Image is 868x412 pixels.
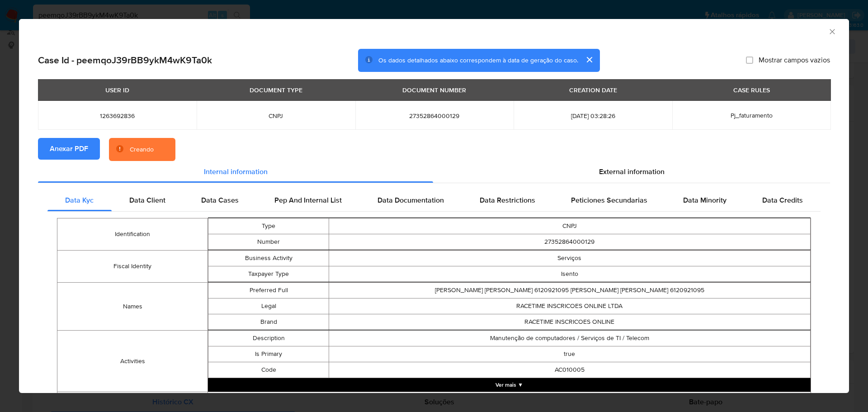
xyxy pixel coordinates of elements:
[19,19,849,393] div: closure-recommendation-modal
[130,145,154,154] div: Creando
[57,392,208,408] td: Primary Activity Code
[329,283,810,298] td: [PERSON_NAME] [PERSON_NAME] 6120921095 [PERSON_NAME] [PERSON_NAME] 6120921095
[564,82,623,98] div: CREATION DATE
[208,392,811,408] td: AC010005
[100,82,135,98] div: USER ID
[329,266,810,282] td: Isento
[208,251,329,266] td: Business Activity
[329,298,810,314] td: RACETIME INSCRICOES ONLINE LTDA
[208,112,344,120] span: CNPJ
[208,218,329,234] td: Type
[208,346,329,362] td: Is Primary
[366,112,503,120] span: 27352864000129
[329,331,810,346] td: Manutenção de computadores / Serviços de TI / Telecom
[50,139,88,159] span: Anexar PDF
[377,195,444,205] span: Data Documentation
[208,266,329,282] td: Taxpayer Type
[759,56,830,65] span: Mostrar campos vazios
[728,82,775,98] div: CASE RULES
[201,195,239,205] span: Data Cases
[57,251,208,283] td: Fiscal Identity
[329,314,810,330] td: RACETIME INSCRICOES ONLINE
[208,378,811,392] button: Expand array
[57,331,208,392] td: Activities
[38,54,212,66] h2: Case Id - peemqoJ39rBB9ykM4wK9Ta0k
[329,218,810,234] td: CNPJ
[208,362,329,378] td: Code
[244,82,308,98] div: DOCUMENT TYPE
[480,195,535,205] span: Data Restrictions
[129,195,165,205] span: Data Client
[397,82,472,98] div: DOCUMENT NUMBER
[49,112,186,120] span: 1263692836
[329,251,810,266] td: Serviços
[47,189,821,211] div: Detailed internal info
[329,362,810,378] td: AC010005
[208,298,329,314] td: Legal
[731,111,773,120] span: Pj_faturamento
[828,27,836,35] button: Fechar a janela
[208,234,329,250] td: Number
[208,331,329,346] td: Description
[578,49,600,71] button: cerrar
[65,195,94,205] span: Data Kyc
[329,346,810,362] td: true
[762,195,803,205] span: Data Credits
[208,314,329,330] td: Brand
[329,234,810,250] td: 27352864000129
[38,138,100,160] button: Anexar PDF
[57,283,208,331] td: Names
[57,218,208,251] td: Identification
[378,56,578,65] span: Os dados detalhados abaixo correspondem à data de geração do caso.
[571,195,647,205] span: Peticiones Secundarias
[683,195,726,205] span: Data Minority
[208,283,329,298] td: Preferred Full
[38,161,830,183] div: Detailed info
[274,195,342,205] span: Pep And Internal List
[746,57,753,64] input: Mostrar campos vazios
[599,166,665,177] span: External information
[204,166,268,177] span: Internal information
[524,112,661,120] span: [DATE] 03:28:26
